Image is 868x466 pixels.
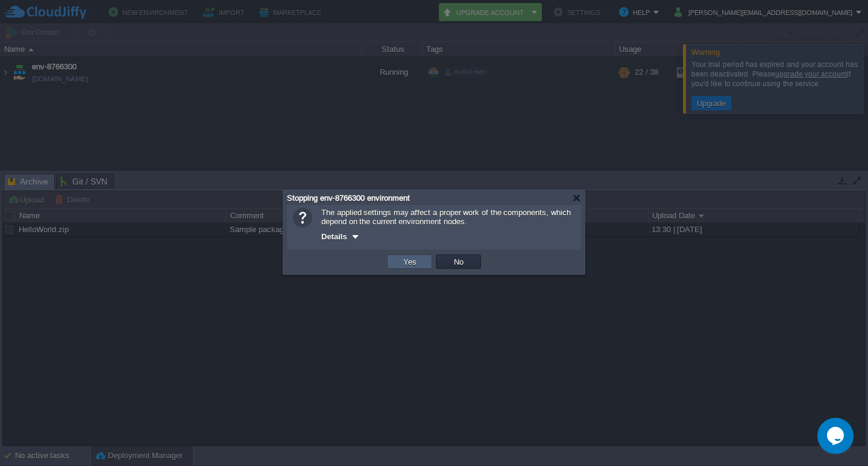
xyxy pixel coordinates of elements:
[450,256,467,267] button: No
[321,208,571,226] span: The applied settings may affect a proper work of the components, which depend on the current envi...
[321,232,347,241] span: Details
[817,418,856,454] iframe: chat widget
[287,194,410,203] span: Stopping env-8766300 environment
[400,256,420,267] button: Yes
